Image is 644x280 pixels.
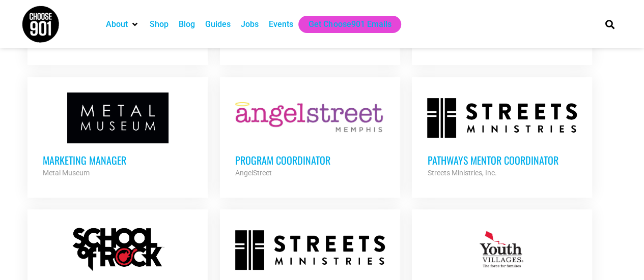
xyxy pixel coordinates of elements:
div: About [101,16,145,33]
a: Guides [205,18,231,30]
a: Blog [179,18,195,30]
a: Shop [150,18,169,30]
strong: AngelStreet [235,169,272,177]
a: Events [269,18,293,30]
div: Search [601,16,618,33]
nav: Main nav [101,16,587,33]
a: About [106,18,128,30]
a: Jobs [241,18,259,30]
h3: Marketing Manager [43,153,192,167]
a: Marketing Manager Metal Museum [27,77,208,194]
a: Pathways Mentor Coordinator Streets Ministries, Inc. [412,77,592,194]
strong: Streets Ministries, Inc. [427,169,496,177]
strong: Metal Museum [43,169,90,177]
a: Program Coordinator AngelStreet [220,77,400,194]
h3: Program Coordinator [235,153,385,167]
a: Get Choose901 Emails [309,18,391,30]
h3: Pathways Mentor Coordinator [427,153,577,167]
